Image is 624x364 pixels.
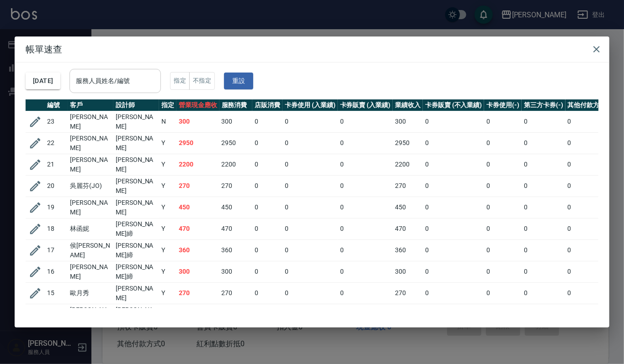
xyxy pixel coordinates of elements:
[423,239,484,261] td: 0
[565,239,616,261] td: 0
[252,197,283,218] td: 0
[393,197,423,218] td: 450
[176,197,219,218] td: 450
[283,175,338,197] td: 0
[159,304,176,325] td: Y
[113,261,159,282] td: [PERSON_NAME]締
[393,111,423,132] td: 300
[283,111,338,132] td: 0
[393,99,423,111] th: 業績收入
[45,132,68,154] td: 22
[484,154,522,175] td: 0
[68,132,113,154] td: [PERSON_NAME]
[113,111,159,132] td: [PERSON_NAME]
[252,239,283,261] td: 0
[68,175,113,197] td: 吳麗芬(JO)
[283,282,338,304] td: 0
[338,154,393,175] td: 0
[393,218,423,239] td: 470
[338,111,393,132] td: 0
[176,154,219,175] td: 2200
[565,154,616,175] td: 0
[113,175,159,197] td: [PERSON_NAME]
[423,154,484,175] td: 0
[565,111,616,132] td: 0
[45,175,68,197] td: 20
[252,282,283,304] td: 0
[423,261,484,282] td: 0
[45,304,68,325] td: 14
[176,282,219,304] td: 270
[68,154,113,175] td: [PERSON_NAME]
[283,197,338,218] td: 0
[522,261,565,282] td: 0
[522,239,565,261] td: 0
[68,218,113,239] td: 林函妮
[393,239,423,261] td: 360
[159,218,176,239] td: Y
[176,132,219,154] td: 2950
[283,154,338,175] td: 0
[565,304,616,325] td: 0
[45,239,68,261] td: 17
[159,154,176,175] td: Y
[484,99,522,111] th: 卡券使用(-)
[15,36,609,62] h2: 帳單速查
[252,175,283,197] td: 0
[423,132,484,154] td: 0
[45,282,68,304] td: 15
[522,282,565,304] td: 0
[484,218,522,239] td: 0
[338,304,393,325] td: 0
[393,261,423,282] td: 300
[26,73,60,89] button: [DATE]
[68,239,113,261] td: 侯[PERSON_NAME]
[219,154,253,175] td: 2200
[159,239,176,261] td: Y
[176,304,219,325] td: 750
[393,304,423,325] td: 750
[283,261,338,282] td: 0
[565,175,616,197] td: 0
[522,154,565,175] td: 0
[68,282,113,304] td: 歐月秀
[159,261,176,282] td: Y
[68,304,113,325] td: [PERSON_NAME]
[423,197,484,218] td: 0
[423,304,484,325] td: 0
[338,132,393,154] td: 0
[283,218,338,239] td: 0
[113,154,159,175] td: [PERSON_NAME]
[393,132,423,154] td: 2950
[338,197,393,218] td: 0
[113,218,159,239] td: [PERSON_NAME]締
[176,239,219,261] td: 360
[176,175,219,197] td: 270
[224,73,253,89] button: 重設
[68,111,113,132] td: [PERSON_NAME]
[338,218,393,239] td: 0
[68,197,113,218] td: [PERSON_NAME]
[45,261,68,282] td: 16
[283,304,338,325] td: 0
[423,99,484,111] th: 卡券販賣 (不入業績)
[219,132,253,154] td: 2950
[113,132,159,154] td: [PERSON_NAME]
[219,111,253,132] td: 300
[484,175,522,197] td: 0
[170,72,190,90] button: 指定
[219,261,253,282] td: 300
[338,282,393,304] td: 0
[484,132,522,154] td: 0
[252,99,283,111] th: 店販消費
[159,175,176,197] td: Y
[189,72,215,90] button: 不指定
[219,197,253,218] td: 450
[522,111,565,132] td: 0
[393,154,423,175] td: 2200
[45,111,68,132] td: 23
[176,261,219,282] td: 300
[565,132,616,154] td: 0
[159,99,176,111] th: 指定
[68,261,113,282] td: [PERSON_NAME]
